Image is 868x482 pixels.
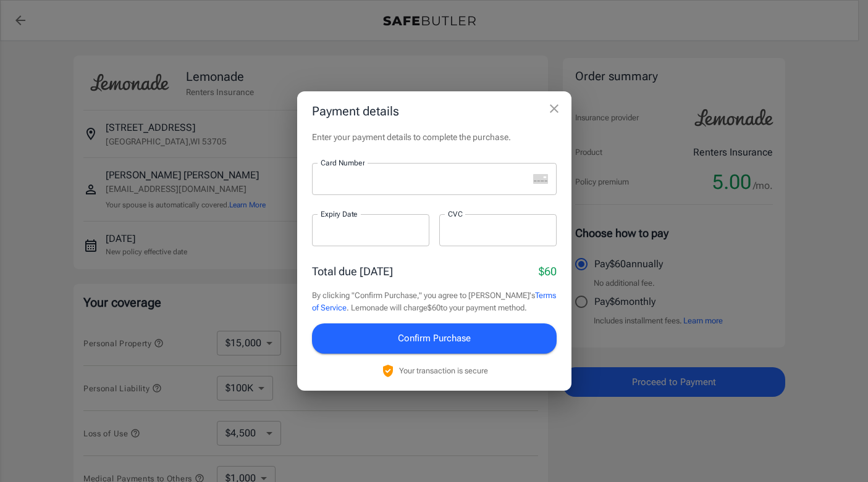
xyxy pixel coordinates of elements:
p: Total due [DATE] [312,263,393,280]
p: Your transaction is secure [399,365,488,376]
p: Enter your payment details to complete the purchase. [312,131,557,143]
p: $60 [539,263,557,280]
h2: Payment details [297,91,571,131]
iframe: Secure card number input frame [321,173,528,185]
button: Confirm Purchase [312,323,557,353]
iframe: Secure CVC input frame [448,225,548,236]
iframe: Secure expiration date input frame [321,225,421,236]
a: Terms of Service [312,291,556,312]
svg: unknown [533,174,548,184]
span: Confirm Purchase [398,330,471,346]
label: Expiry Date [321,209,358,219]
label: Card Number [321,157,364,168]
label: CVC [448,209,463,219]
button: close [542,96,567,121]
p: By clicking "Confirm Purchase," you agree to [PERSON_NAME]'s . Lemonade will charge $60 to your p... [312,289,557,314]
